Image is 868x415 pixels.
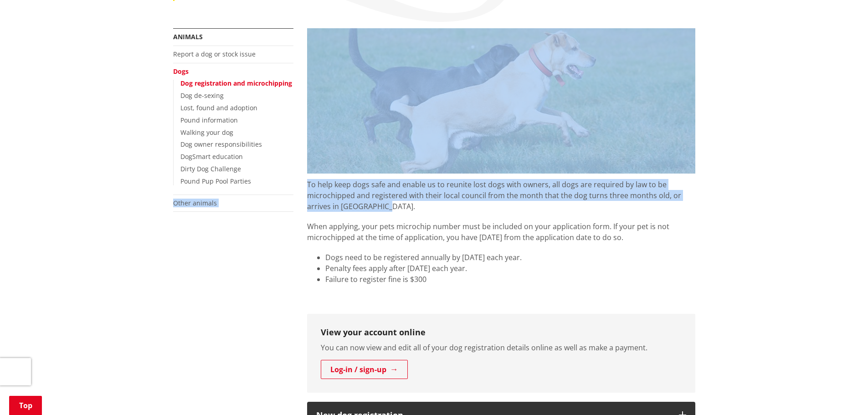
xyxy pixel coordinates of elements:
[307,174,695,212] p: To help keep dogs safe and enable us to reunite lost dogs with owners, all dogs are required by l...
[321,328,682,338] h3: View your account online
[180,164,241,173] a: Dirty Dog Challenge
[173,199,217,207] a: Other animals
[180,152,243,161] a: DogSmart education
[325,252,695,263] li: Dogs need to be registered annually by [DATE] each year.
[180,103,257,112] a: Lost, found and adoption
[826,377,859,410] iframe: Messenger Launcher
[321,342,682,353] p: You can now view and edit all of your dog registration details online as well as make a payment.
[173,67,189,76] a: Dogs
[325,274,695,285] li: Failure to register fine is $300
[307,28,695,174] img: Register your dog
[180,128,233,137] a: Walking your dog
[307,221,695,243] p: When applying, your pets microchip number must be included on your application form. If your pet ...
[9,396,42,415] a: Top
[180,79,292,87] a: Dog registration and microchipping
[321,360,408,379] a: Log-in / sign-up
[180,177,251,185] a: Pound Pup Pool Parties
[173,50,256,58] a: Report a dog or stock issue
[180,140,262,149] a: Dog owner responsibilities
[173,32,203,41] a: Animals
[180,91,224,100] a: Dog de-sexing
[325,263,695,274] li: Penalty fees apply after [DATE] each year.
[180,116,238,124] a: Pound information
